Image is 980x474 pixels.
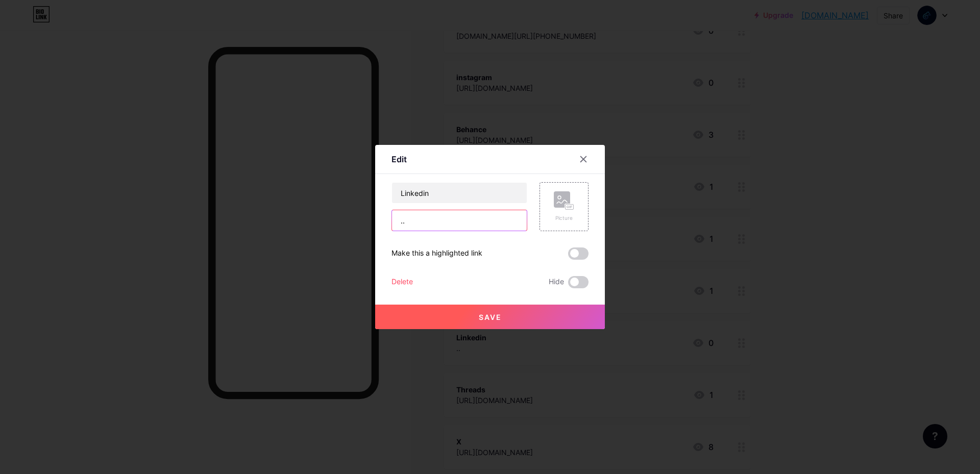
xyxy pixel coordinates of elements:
span: Save [479,313,502,321]
div: Make this a highlighted link [391,247,482,260]
div: Edit [391,153,407,165]
button: Save [375,305,605,329]
input: Title [392,183,527,203]
span: Hide [549,276,564,288]
input: URL [392,210,527,231]
div: Picture [554,214,574,222]
div: Delete [391,276,413,288]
